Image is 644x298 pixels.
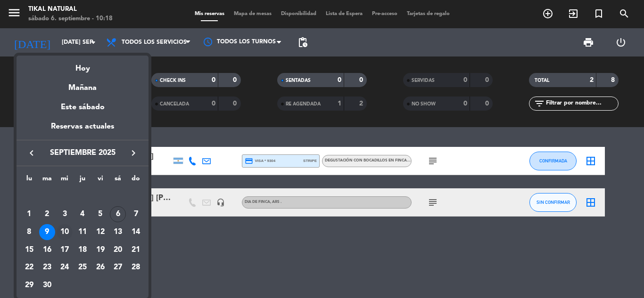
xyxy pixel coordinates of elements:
th: sábado [109,173,127,188]
td: SEP. [20,188,145,206]
td: 17 de septiembre de 2025 [56,241,74,259]
div: Mañana [17,75,149,94]
div: 2 [39,206,55,222]
td: 2 de septiembre de 2025 [38,206,56,224]
td: 19 de septiembre de 2025 [91,241,109,259]
td: 18 de septiembre de 2025 [74,241,91,259]
span: septiembre 2025 [40,147,125,159]
div: 26 [92,260,108,276]
td: 11 de septiembre de 2025 [74,223,91,241]
div: 10 [57,224,73,240]
i: keyboard_arrow_right [128,147,139,159]
div: 18 [74,242,91,258]
div: 29 [21,277,37,293]
td: 9 de septiembre de 2025 [38,223,56,241]
div: 11 [74,224,91,240]
div: 5 [92,206,108,222]
td: 4 de septiembre de 2025 [74,206,91,224]
div: 24 [57,260,73,276]
td: 7 de septiembre de 2025 [127,206,145,224]
div: 22 [21,260,37,276]
td: 6 de septiembre de 2025 [109,206,127,224]
div: Este sábado [17,94,149,121]
td: 16 de septiembre de 2025 [38,241,56,259]
td: 30 de septiembre de 2025 [38,276,56,294]
div: 3 [57,206,73,222]
div: 9 [39,224,55,240]
div: Reservas actuales [17,121,149,140]
td: 5 de septiembre de 2025 [91,206,109,224]
th: viernes [91,173,109,188]
td: 24 de septiembre de 2025 [56,259,74,277]
div: 17 [57,242,73,258]
td: 29 de septiembre de 2025 [20,276,38,294]
td: 15 de septiembre de 2025 [20,241,38,259]
td: 3 de septiembre de 2025 [56,206,74,224]
div: Hoy [17,56,149,75]
td: 8 de septiembre de 2025 [20,223,38,241]
div: 21 [128,242,144,258]
button: keyboard_arrow_right [125,147,142,159]
div: 1 [21,206,37,222]
td: 12 de septiembre de 2025 [91,223,109,241]
i: keyboard_arrow_left [26,147,37,159]
th: jueves [74,173,91,188]
div: 6 [110,206,126,222]
div: 28 [128,260,144,276]
button: keyboard_arrow_left [23,147,40,159]
div: 23 [39,260,55,276]
div: 27 [110,260,126,276]
div: 14 [128,224,144,240]
div: 20 [110,242,126,258]
td: 23 de septiembre de 2025 [38,259,56,277]
div: 13 [110,224,126,240]
td: 22 de septiembre de 2025 [20,259,38,277]
td: 27 de septiembre de 2025 [109,259,127,277]
td: 28 de septiembre de 2025 [127,259,145,277]
div: 30 [39,277,55,293]
td: 21 de septiembre de 2025 [127,241,145,259]
div: 15 [21,242,37,258]
th: lunes [20,173,38,188]
div: 16 [39,242,55,258]
td: 1 de septiembre de 2025 [20,206,38,224]
td: 26 de septiembre de 2025 [91,259,109,277]
div: 12 [92,224,108,240]
th: martes [38,173,56,188]
td: 13 de septiembre de 2025 [109,223,127,241]
div: 25 [74,260,91,276]
th: miércoles [56,173,74,188]
div: 19 [92,242,108,258]
div: 8 [21,224,37,240]
div: 7 [128,206,144,222]
td: 20 de septiembre de 2025 [109,241,127,259]
td: 14 de septiembre de 2025 [127,223,145,241]
td: 10 de septiembre de 2025 [56,223,74,241]
th: domingo [127,173,145,188]
div: 4 [74,206,91,222]
td: 25 de septiembre de 2025 [74,259,91,277]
